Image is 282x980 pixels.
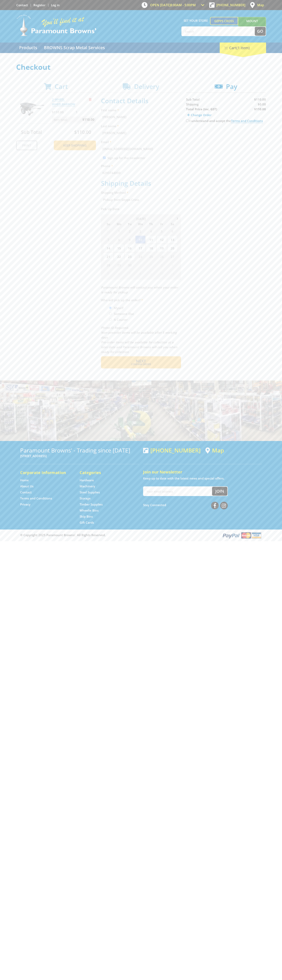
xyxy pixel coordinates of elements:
a: Mount [PERSON_NAME] [238,17,266,32]
span: 8:00am - 5:00pm [170,3,196,7]
strong: $110.00 [254,107,266,111]
span: Set your store [181,17,210,24]
a: Gepps Cross [210,17,238,25]
a: Go to the Storage page [80,496,91,500]
a: Go to the Hardware page [80,478,94,482]
a: Go to the Products page [16,43,40,53]
a: Go to the Machinery page [80,484,95,488]
div: ® Copyright 2025 Paramount Browns'. All Rights Reserved. [16,532,266,539]
label: I understand and accept the [189,119,263,123]
span: $0.00 [258,102,266,106]
div: Cart [220,43,266,53]
span: Sub Total [186,97,200,101]
a: Go to the Privacy page [20,502,30,507]
p: [STREET_ADDRESS] [20,454,139,458]
a: Go to the Skip Bins page [80,514,93,519]
span: Pay [226,82,237,91]
a: Go to the registration page [33,3,45,7]
a: Go to the Contact page [16,3,28,7]
span: (1 item) [236,45,250,50]
span: OPEN [DATE] [150,3,196,7]
div: [PHONE_NUMBER] [143,447,201,454]
a: Log in [51,3,60,7]
h3: Paramount Browns' - Trading since [DATE] [20,447,139,454]
a: Go to the About Us page [20,484,33,488]
button: Go [255,27,266,36]
input: Search [182,27,255,36]
a: Go to the Wheelie Bins page [80,508,99,513]
a: Go to the Timber Supplies page [80,502,103,507]
img: PayPal, Mastercard, Visa accepted [222,532,262,539]
p: Keep up to date with the latest news and special offers. [143,476,262,481]
img: Paramount Browns' [16,14,97,36]
a: Go to the Gift Cards page [80,520,94,525]
span: Shipping [186,102,199,106]
a: Go to the Home page [20,478,29,482]
div: Stay Connected [143,500,228,510]
span: $110.00 [254,97,266,101]
a: View a map of Gepps Cross location [205,447,224,454]
h5: Join our Newsletter [143,469,262,475]
a: Go to the Terms and Conditions page [20,496,52,500]
a: Terms and Conditions [231,119,263,123]
strong: Total Price (inc. GST) [186,107,217,111]
button: Join [212,487,227,496]
a: Go to the Steel Supplies page [80,490,100,494]
a: Change Order [186,112,213,118]
a: Go to the BROWNS Scrap Metal Services page [41,43,108,53]
h1: Checkout [16,63,266,71]
a: Go to the Contact page [20,490,32,494]
input: Your email address [144,487,212,496]
h5: Corporate Information [20,470,72,475]
span: Change Order [191,113,211,117]
h5: Categories [80,470,131,475]
input: Please accept the terms and conditions. [186,119,189,122]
